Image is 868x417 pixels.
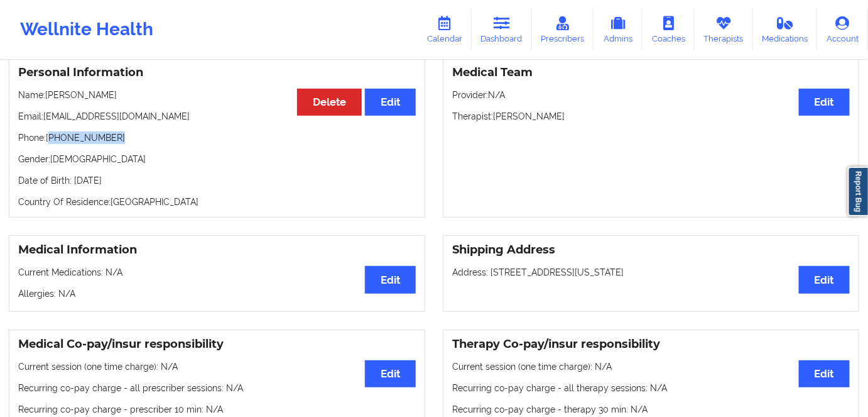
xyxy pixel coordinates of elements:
p: Current session (one time charge): N/A [452,360,850,373]
p: Recurring co-pay charge - prescriber 10 min : N/A [18,403,416,416]
p: Gender: [DEMOGRAPHIC_DATA] [18,153,416,165]
h3: Medical Co-pay/insur responsibility [18,337,416,352]
p: Current Medications: N/A [18,266,416,279]
a: Medications [753,9,818,50]
h3: Therapy Co-pay/insur responsibility [452,337,850,352]
button: Edit [799,266,850,293]
p: Recurring co-pay charge - therapy 30 min : N/A [452,403,850,416]
p: Date of Birth: [DATE] [18,174,416,187]
a: Report Bug [848,167,868,216]
p: Current session (one time charge): N/A [18,360,416,373]
a: Account [817,9,868,50]
h3: Shipping Address [452,243,850,257]
p: Phone: [PHONE_NUMBER] [18,131,416,144]
p: Therapist: [PERSON_NAME] [452,110,850,123]
a: Therapists [695,9,753,50]
p: Name: [PERSON_NAME] [18,89,416,101]
p: Recurring co-pay charge - all therapy sessions : N/A [452,382,850,394]
a: Dashboard [472,9,532,50]
button: Edit [799,89,850,116]
button: Delete [297,89,362,116]
p: Allergies: N/A [18,287,416,300]
p: Recurring co-pay charge - all prescriber sessions : N/A [18,382,416,394]
button: Edit [365,266,416,293]
button: Edit [365,89,416,116]
p: Country Of Residence: [GEOGRAPHIC_DATA] [18,196,416,208]
p: Provider: N/A [452,89,850,101]
a: Coaches [643,9,695,50]
p: Address: [STREET_ADDRESS][US_STATE] [452,266,850,279]
h3: Medical Team [452,65,850,80]
button: Edit [799,360,850,387]
a: Prescribers [532,9,594,50]
h3: Medical Information [18,243,416,257]
h3: Personal Information [18,65,416,80]
p: Email: [EMAIL_ADDRESS][DOMAIN_NAME] [18,110,416,123]
a: Calendar [418,9,472,50]
button: Edit [365,360,416,387]
a: Admins [594,9,643,50]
